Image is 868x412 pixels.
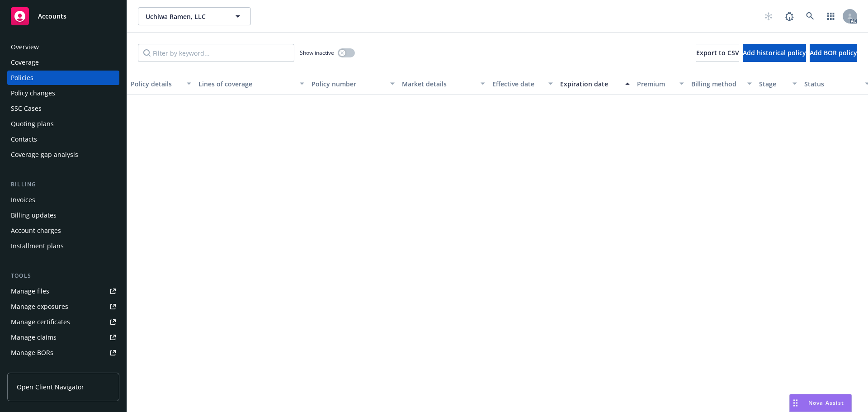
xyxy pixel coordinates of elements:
[138,44,294,62] input: Filter by keyword...
[127,73,195,95] button: Policy details
[489,73,557,95] button: Effective date
[11,147,78,162] div: Coverage gap analysis
[637,79,674,89] div: Premium
[402,79,475,89] div: Market details
[808,399,844,407] span: Nova Assist
[790,394,801,412] div: Drag to move
[11,193,35,207] div: Invoices
[7,271,119,280] div: Tools
[7,239,119,253] a: Installment plans
[696,44,739,62] button: Export to CSV
[7,132,119,147] a: Contacts
[11,361,80,375] div: Summary of insurance
[7,315,119,329] a: Manage certificates
[146,12,224,21] span: Uchiwa Ramen, LLC
[11,223,61,238] div: Account charges
[11,132,37,147] div: Contacts
[11,55,39,70] div: Coverage
[804,79,859,89] div: Status
[11,330,57,345] div: Manage claims
[11,40,39,54] div: Overview
[7,193,119,207] a: Invoices
[7,71,119,85] a: Policies
[11,346,53,360] div: Manage BORs
[780,7,798,25] a: Report a Bug
[688,73,755,95] button: Billing method
[198,79,294,89] div: Lines of coverage
[633,73,688,95] button: Premium
[311,79,385,89] div: Policy number
[7,55,119,70] a: Coverage
[7,40,119,54] a: Overview
[7,361,119,375] a: Summary of insurance
[492,79,543,89] div: Effective date
[759,7,778,25] a: Start snowing
[11,284,49,298] div: Manage files
[11,71,33,85] div: Policies
[7,346,119,360] a: Manage BORs
[822,7,840,25] a: Switch app
[759,79,787,89] div: Stage
[7,208,119,223] a: Billing updates
[560,79,620,89] div: Expiration date
[11,86,55,100] div: Policy changes
[17,382,84,392] span: Open Client Navigator
[7,284,119,298] a: Manage files
[810,44,857,62] button: Add BOR policy
[557,73,633,95] button: Expiration date
[38,13,66,20] span: Accounts
[7,101,119,116] a: SSC Cases
[7,147,119,162] a: Coverage gap analysis
[801,7,819,25] a: Search
[398,73,489,95] button: Market details
[7,4,119,29] a: Accounts
[755,73,801,95] button: Stage
[11,101,42,116] div: SSC Cases
[696,48,739,57] span: Export to CSV
[7,180,119,189] div: Billing
[789,394,852,412] button: Nova Assist
[11,208,57,223] div: Billing updates
[308,73,398,95] button: Policy number
[743,44,806,62] button: Add historical policy
[11,239,64,253] div: Installment plans
[195,73,308,95] button: Lines of coverage
[7,330,119,345] a: Manage claims
[7,86,119,100] a: Policy changes
[7,223,119,238] a: Account charges
[300,49,334,57] span: Show inactive
[691,79,742,89] div: Billing method
[11,299,68,314] div: Manage exposures
[131,79,181,89] div: Policy details
[11,117,54,131] div: Quoting plans
[7,299,119,314] a: Manage exposures
[138,7,251,25] button: Uchiwa Ramen, LLC
[11,315,70,329] div: Manage certificates
[743,48,806,57] span: Add historical policy
[810,48,857,57] span: Add BOR policy
[7,117,119,131] a: Quoting plans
